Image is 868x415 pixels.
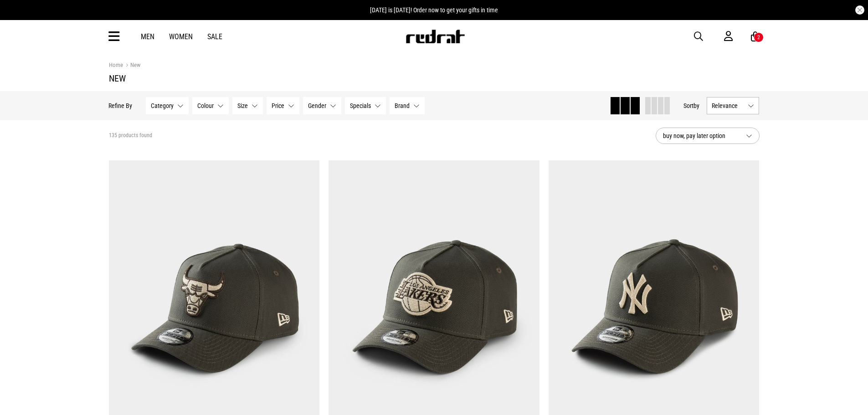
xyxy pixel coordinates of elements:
[169,32,193,41] a: Women
[350,102,371,109] span: Specials
[390,97,425,114] button: Brand
[267,97,300,114] button: Price
[109,61,123,68] a: Home
[712,102,745,109] span: Relevance
[684,100,700,111] button: Sortby
[395,102,410,109] span: Brand
[141,32,154,41] a: Men
[663,130,739,141] span: buy now, pay later option
[207,32,222,41] a: Sale
[308,102,327,109] span: Gender
[151,102,174,109] span: Category
[109,132,152,139] span: 135 products found
[198,102,214,109] span: Colour
[146,97,189,114] button: Category
[233,97,263,114] button: Size
[109,73,760,84] h1: New
[109,102,133,109] p: Refine By
[123,61,140,70] a: New
[345,97,386,114] button: Specials
[272,102,285,109] span: Price
[751,32,760,41] a: 2
[193,97,229,114] button: Colour
[757,34,760,41] div: 2
[370,6,498,14] span: [DATE] is [DATE]! Order now to get your gifts in time
[303,97,342,114] button: Gender
[656,128,760,144] button: buy now, pay later option
[405,30,465,43] img: Redrat logo
[707,97,760,114] button: Relevance
[694,102,700,109] span: by
[238,102,248,109] span: Size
